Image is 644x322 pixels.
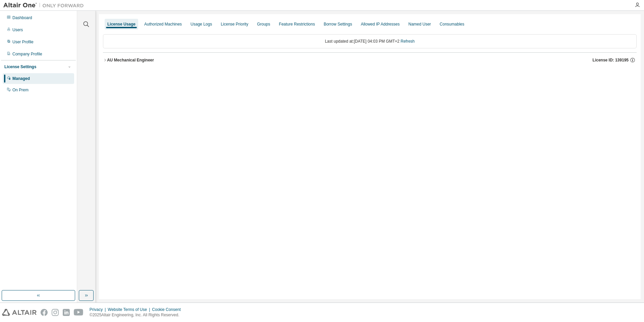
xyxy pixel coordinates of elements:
[3,2,87,9] img: Altair One
[408,21,431,27] div: Named User
[257,21,270,27] div: Groups
[152,307,184,312] div: Cookie Consent
[52,309,59,316] img: instagram.svg
[191,21,212,27] div: Usage Logs
[90,312,185,318] p: © 2025 Altair Engineering, Inc. All Rights Reserved.
[440,21,464,27] div: Consumables
[90,307,108,312] div: Privacy
[12,51,42,57] div: Company Profile
[400,39,415,44] a: Refresh
[4,64,36,70] div: License Settings
[74,309,84,316] img: youtube.svg
[12,76,30,81] div: Managed
[279,21,315,27] div: Feature Restrictions
[324,21,352,27] div: Borrow Settings
[144,21,182,27] div: Authorized Machines
[361,21,400,27] div: Allowed IP Addresses
[12,39,34,45] div: User Profile
[108,307,152,312] div: Website Terms of Use
[12,27,23,33] div: Users
[41,309,48,316] img: facebook.svg
[2,309,37,316] img: altair_logo.svg
[593,57,629,63] span: License ID: 139195
[221,21,248,27] div: License Priority
[107,21,136,27] div: License Usage
[12,15,32,20] div: Dashboard
[103,53,637,67] button: AU Mechanical EngineerLicense ID: 139195
[63,309,70,316] img: linkedin.svg
[103,34,637,48] div: Last updated at: [DATE] 04:03 PM GMT+2
[107,57,154,63] div: AU Mechanical Engineer
[12,87,29,93] div: On Prem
